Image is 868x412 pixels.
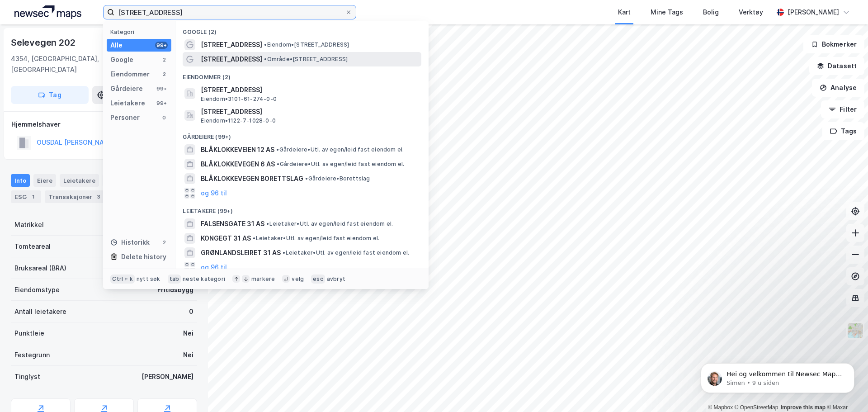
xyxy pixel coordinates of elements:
[110,40,123,51] div: Alle
[168,275,181,284] div: tab
[14,306,66,317] div: Antall leietakere
[201,54,262,65] span: [STREET_ADDRESS]
[183,328,193,339] div: Nei
[183,275,225,283] div: neste kategori
[821,100,864,118] button: Filter
[311,275,325,284] div: esc
[110,83,143,94] div: Gårdeiere
[651,7,683,18] div: Mine Tags
[264,56,267,62] span: •
[189,306,193,317] div: 0
[264,56,348,63] span: Område • [STREET_ADDRESS]
[114,5,345,19] input: Søk på adresse, matrikkel, gårdeiere, leietakere eller personer
[276,146,404,153] span: Gårdeiere • Utl. av egen/leid fast eiendom el.
[175,200,429,217] div: Leietakere (99+)
[110,112,140,123] div: Personer
[110,54,133,65] div: Google
[812,79,864,97] button: Analyse
[264,41,349,48] span: Eiendom • [STREET_ADDRESS]
[121,251,166,262] div: Delete history
[739,7,763,18] div: Verktøy
[14,5,81,19] img: logo.a4113a55bc3d86da70a041830d287a7e.svg
[266,220,269,227] span: •
[14,328,44,339] div: Punktleie
[201,117,276,124] span: Eiendom • 1122-7-1028-0-0
[292,275,304,283] div: velg
[201,85,418,95] span: [STREET_ADDRESS]
[33,174,56,187] div: Eiere
[110,237,150,248] div: Historikk
[110,69,150,80] div: Eiendommer
[264,41,267,48] span: •
[201,159,275,170] span: BLÅKLOKKEVEGEN 6 AS
[14,241,51,252] div: Tomteareal
[160,56,168,63] div: 2
[788,7,839,18] div: [PERSON_NAME]
[618,7,631,18] div: Kart
[45,190,107,203] div: Transaksjoner
[201,188,227,199] button: og 96 til
[175,66,429,83] div: Eiendommer (2)
[277,161,279,167] span: •
[110,98,145,109] div: Leietakere
[687,344,868,407] iframe: Intercom notifications melding
[14,284,60,295] div: Eiendomstype
[703,7,719,18] div: Bolig
[708,404,733,411] a: Mapbox
[157,284,193,295] div: Fritidsbygg
[14,371,40,382] div: Tinglyst
[201,262,227,273] button: og 96 til
[14,219,44,230] div: Matrikkel
[251,275,275,283] div: markere
[11,53,160,75] div: 4354, [GEOGRAPHIC_DATA], [GEOGRAPHIC_DATA]
[155,99,168,107] div: 99+
[183,350,193,360] div: Nei
[305,175,308,182] span: •
[160,71,168,78] div: 2
[201,247,281,258] span: GRØNLANDSLEIRET 31 AS
[283,249,409,256] span: Leietaker • Utl. av egen/leid fast eiendom el.
[201,173,303,184] span: BLÅKLOKKEVEGEN BORETTSLAG
[11,86,89,104] button: Tag
[14,263,66,274] div: Bruksareal (BRA)
[14,350,50,360] div: Festegrunn
[847,322,864,339] img: Z
[201,144,274,155] span: BLÅKLOKKEVEIEN 12 AS
[11,119,197,130] div: Hjemmelshaver
[201,106,418,117] span: [STREET_ADDRESS]
[11,190,41,203] div: ESG
[803,35,864,53] button: Bokmerker
[160,114,168,121] div: 0
[201,39,262,50] span: [STREET_ADDRESS]
[327,275,345,283] div: avbryt
[142,371,193,382] div: [PERSON_NAME]
[11,174,30,187] div: Info
[201,233,251,244] span: KONGEGT 31 AS
[60,174,99,187] div: Leietakere
[201,95,277,103] span: Eiendom • 3101-61-274-0-0
[201,218,264,229] span: FALSENSGATE 31 AS
[155,42,168,49] div: 99+
[735,404,778,411] a: OpenStreetMap
[160,239,168,246] div: 2
[155,85,168,92] div: 99+
[110,28,171,35] div: Kategori
[175,126,429,142] div: Gårdeiere (99+)
[822,122,864,140] button: Tags
[266,220,393,227] span: Leietaker • Utl. av egen/leid fast eiendom el.
[110,275,135,284] div: Ctrl + k
[305,175,370,182] span: Gårdeiere • Borettslag
[781,404,826,411] a: Improve this map
[103,174,137,187] div: Datasett
[283,249,285,256] span: •
[137,275,160,283] div: nytt søk
[253,235,379,242] span: Leietaker • Utl. av egen/leid fast eiendom el.
[277,161,404,168] span: Gårdeiere • Utl. av egen/leid fast eiendom el.
[253,235,255,242] span: •
[175,21,429,38] div: Google (2)
[94,192,103,201] div: 3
